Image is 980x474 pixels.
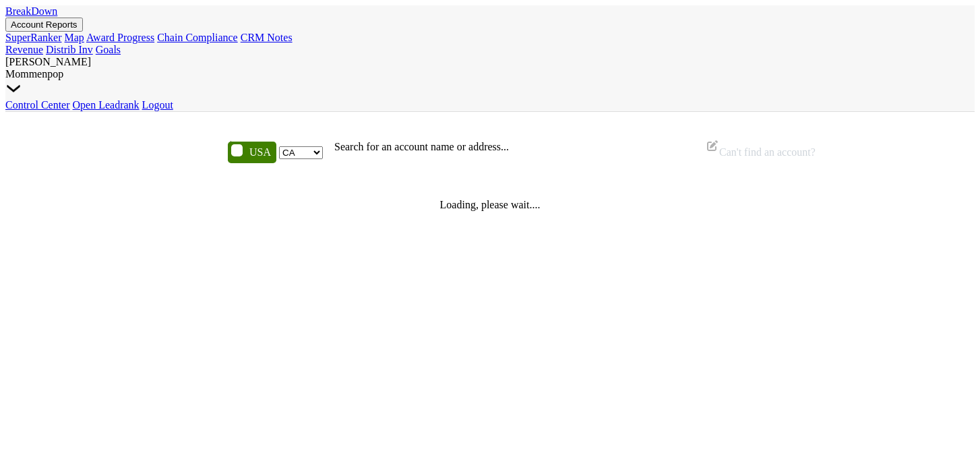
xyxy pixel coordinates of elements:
a: Award Progress [86,32,154,43]
button: Account Reports [5,18,83,32]
a: Chain Compliance [157,32,238,43]
p: Loading, please wait.... [5,199,975,211]
span: Can't find an account? [706,146,816,158]
a: BreakDown [5,5,57,17]
a: Map [65,32,84,43]
img: Edit [706,139,719,152]
span: Mommenpop [5,68,63,80]
a: CRM Notes [241,32,293,43]
img: Dropdown Menu [5,80,22,96]
div: Dropdown Menu [5,99,975,111]
a: SuperRanker [5,32,62,43]
div: [PERSON_NAME] [5,56,975,68]
a: Control Center [5,99,70,111]
div: Account Reports [5,32,975,44]
span: Search for an account name or address... [334,141,509,152]
a: Logout [142,99,173,111]
a: Goals [96,44,121,55]
a: Revenue [5,44,43,55]
a: Open Leadrank [73,99,140,111]
a: Distrib Inv [46,44,93,55]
